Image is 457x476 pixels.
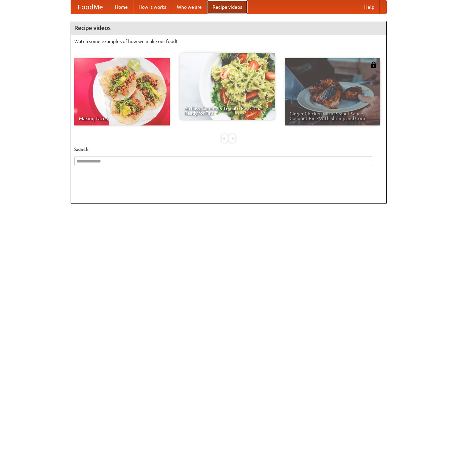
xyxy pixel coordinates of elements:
span: Making Tacos [79,116,165,121]
p: Watch some examples of how we make our food! [74,38,383,45]
a: FoodMe [71,0,110,14]
a: Help [359,0,380,14]
a: Home [110,0,133,14]
a: An Easy, Summery Tomato Pasta That's Ready for Fall [180,53,275,120]
img: 483408.png [370,62,377,68]
div: » [229,134,235,143]
h4: Recipe videos [71,21,386,35]
span: An Easy, Summery Tomato Pasta That's Ready for Fall [184,106,270,115]
a: Who we are [172,0,207,14]
div: « [222,134,228,143]
a: How it works [133,0,172,14]
h5: Search [74,146,383,153]
a: Making Tacos [74,58,170,125]
a: Recipe videos [207,0,247,14]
